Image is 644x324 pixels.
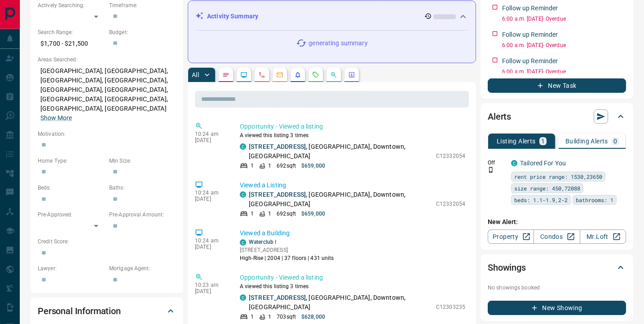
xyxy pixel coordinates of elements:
[330,71,337,78] svg: Opportunities
[38,264,105,272] p: Lawyer:
[251,210,254,218] p: 1
[488,284,626,292] p: No showings booked
[613,138,617,144] p: 0
[240,239,246,246] div: condos.ca
[38,130,176,138] p: Motivation:
[520,160,566,167] a: Tailored For You
[301,162,325,170] p: $659,000
[240,71,247,78] svg: Lead Browsing Activity
[251,162,254,170] p: 1
[514,172,602,181] span: rent price range: 1530,23650
[277,210,296,218] p: 692 sqft
[502,56,558,66] p: Follow up Reminder
[276,71,283,78] svg: Emails
[109,1,176,9] p: Timeframe:
[249,191,306,198] a: [STREET_ADDRESS]
[301,313,325,321] p: $628,000
[240,181,465,190] p: Viewed a Listing
[348,71,355,78] svg: Agent Actions
[109,184,176,192] p: Baths:
[38,300,176,322] div: Personal Information
[240,191,246,198] div: condos.ca
[436,200,465,208] p: C12332054
[192,72,199,78] p: All
[195,196,226,202] p: [DATE]
[38,64,176,125] p: [GEOGRAPHIC_DATA], [GEOGRAPHIC_DATA], [GEOGRAPHIC_DATA], [GEOGRAPHIC_DATA], [GEOGRAPHIC_DATA], [G...
[249,142,432,161] p: , [GEOGRAPHIC_DATA], Downtown, [GEOGRAPHIC_DATA]
[514,184,580,193] span: size range: 450,72088
[514,195,568,204] span: beds: 1.1-1.9,2-2
[249,294,306,301] a: [STREET_ADDRESS]
[222,71,229,78] svg: Notes
[309,39,367,48] p: generating summary
[251,313,254,321] p: 1
[109,264,176,272] p: Mortgage Agent:
[436,152,465,160] p: C12332054
[488,257,626,278] div: Showings
[534,229,580,244] a: Condos
[488,159,506,167] p: Off
[38,211,105,219] p: Pre-Approved:
[580,229,626,244] a: Mr.Loft
[502,41,626,49] p: 6:00 a.m. [DATE] - Overdue
[268,162,271,170] p: 1
[312,71,319,78] svg: Requests
[38,1,105,9] p: Actively Searching:
[511,160,517,166] div: condos.ca
[502,68,626,76] p: 6:00 a.m. [DATE] - Overdue
[195,282,226,288] p: 10:23 am
[38,36,105,51] p: $1,700 - $21,500
[249,143,306,150] a: [STREET_ADDRESS]
[240,122,465,131] p: Opportunity - Viewed a listing
[488,109,511,124] h2: Alerts
[240,143,246,150] div: condos.ca
[240,273,465,282] p: Opportunity - Viewed a listing
[38,157,105,165] p: Home Type:
[488,106,626,127] div: Alerts
[240,254,334,262] p: High-Rise | 2004 | 37 floors | 431 units
[240,282,465,290] p: A viewed this listing 3 times
[488,301,626,315] button: New Showing
[502,30,558,39] p: Follow up Reminder
[38,28,105,36] p: Search Range:
[38,184,105,192] p: Beds:
[207,12,258,21] p: Activity Summary
[249,190,432,209] p: , [GEOGRAPHIC_DATA], Downtown, [GEOGRAPHIC_DATA]
[249,239,277,245] a: Waterclub Ⅰ
[268,210,271,218] p: 1
[40,113,72,123] button: Show More
[541,138,545,144] p: 1
[249,293,432,312] p: , [GEOGRAPHIC_DATA], Downtown, [GEOGRAPHIC_DATA]
[277,313,296,321] p: 703 sqft
[488,217,626,227] p: New Alert:
[488,167,494,173] svg: Push Notification Only
[502,15,626,23] p: 6:00 a.m. [DATE] - Overdue
[38,238,176,246] p: Credit Score:
[268,313,271,321] p: 1
[109,211,176,219] p: Pre-Approval Amount:
[195,238,226,244] p: 10:24 am
[497,138,536,144] p: Listing Alerts
[502,4,558,13] p: Follow up Reminder
[195,288,226,294] p: [DATE]
[488,229,534,244] a: Property
[195,8,468,25] div: Activity Summary
[240,229,465,238] p: Viewed a Building
[565,138,608,144] p: Building Alerts
[195,190,226,196] p: 10:24 am
[240,131,465,139] p: A viewed this listing 3 times
[576,195,613,204] span: bathrooms: 1
[488,78,626,93] button: New Task
[38,56,176,64] p: Areas Searched:
[301,210,325,218] p: $659,000
[436,303,465,311] p: C12303235
[195,137,226,143] p: [DATE]
[240,294,246,301] div: condos.ca
[195,131,226,137] p: 10:24 am
[488,260,526,275] h2: Showings
[277,162,296,170] p: 692 sqft
[258,71,265,78] svg: Calls
[38,304,121,318] h2: Personal Information
[109,157,176,165] p: Min Size:
[195,244,226,250] p: [DATE]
